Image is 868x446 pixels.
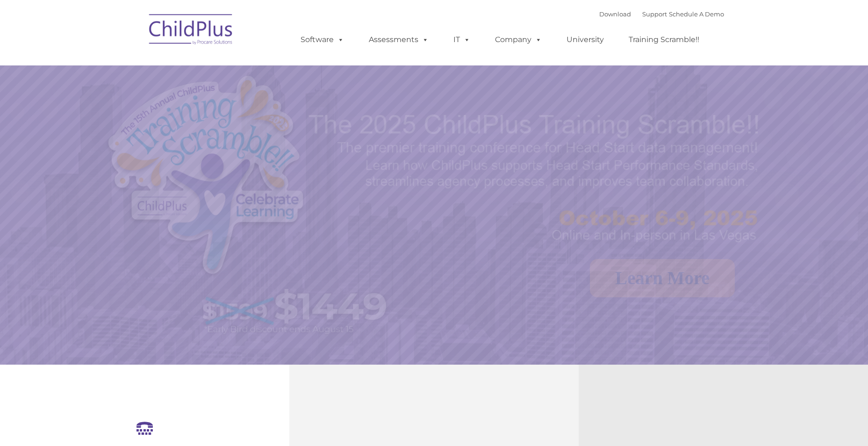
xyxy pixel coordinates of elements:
[642,10,667,18] a: Support
[557,30,613,49] a: University
[599,10,631,18] a: Download
[359,30,438,49] a: Assessments
[486,30,551,49] a: Company
[144,7,238,54] img: ChildPlus by Procare Solutions
[619,30,709,49] a: Training Scramble!!
[590,259,735,297] a: Learn More
[599,10,724,18] font: |
[669,10,724,18] a: Schedule A Demo
[291,30,353,49] a: Software
[444,30,480,49] a: IT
